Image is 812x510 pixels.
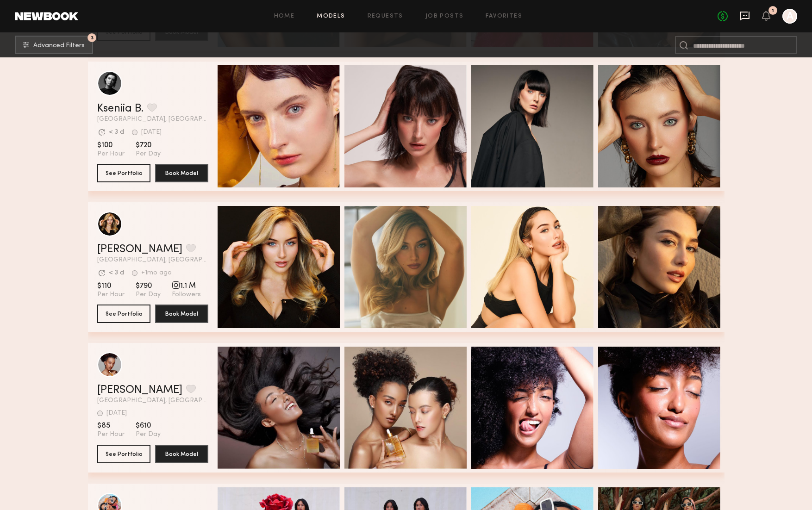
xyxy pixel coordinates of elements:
a: Models [317,13,345,19]
a: Home [274,13,295,19]
div: [DATE] [106,410,127,417]
span: [GEOGRAPHIC_DATA], [GEOGRAPHIC_DATA] [97,116,208,123]
span: $110 [97,281,125,291]
div: +1mo ago [141,270,172,276]
span: Per Day [136,291,161,299]
span: $790 [136,281,161,291]
button: See Portfolio [97,164,150,182]
span: Per Hour [97,430,125,439]
span: [GEOGRAPHIC_DATA], [GEOGRAPHIC_DATA] [97,257,208,263]
button: See Portfolio [97,305,150,323]
a: Favorites [486,13,522,19]
span: Per Hour [97,291,125,299]
span: Advanced Filters [33,43,85,49]
button: Book Model [155,305,208,323]
span: Followers [172,291,201,299]
span: $85 [97,421,125,430]
span: [GEOGRAPHIC_DATA], [GEOGRAPHIC_DATA] [97,398,208,404]
span: Per Hour [97,150,125,158]
div: < 3 d [109,270,124,276]
div: [DATE] [141,129,162,136]
span: $720 [136,141,161,150]
a: [PERSON_NAME] [97,244,182,255]
span: Per Day [136,430,161,439]
span: $610 [136,421,161,430]
a: [PERSON_NAME] [97,385,182,396]
span: 1.1 M [172,281,201,291]
button: Book Model [155,164,208,182]
a: A [782,9,797,24]
button: 3Advanced Filters [15,36,93,54]
a: Kseniia B. [97,103,144,114]
button: Book Model [155,445,208,463]
a: Requests [368,13,403,19]
span: 3 [91,36,94,40]
span: Per Day [136,150,161,158]
div: 1 [772,8,774,13]
div: < 3 d [109,129,124,136]
span: $100 [97,141,125,150]
a: Job Posts [425,13,464,19]
button: See Portfolio [97,445,150,463]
